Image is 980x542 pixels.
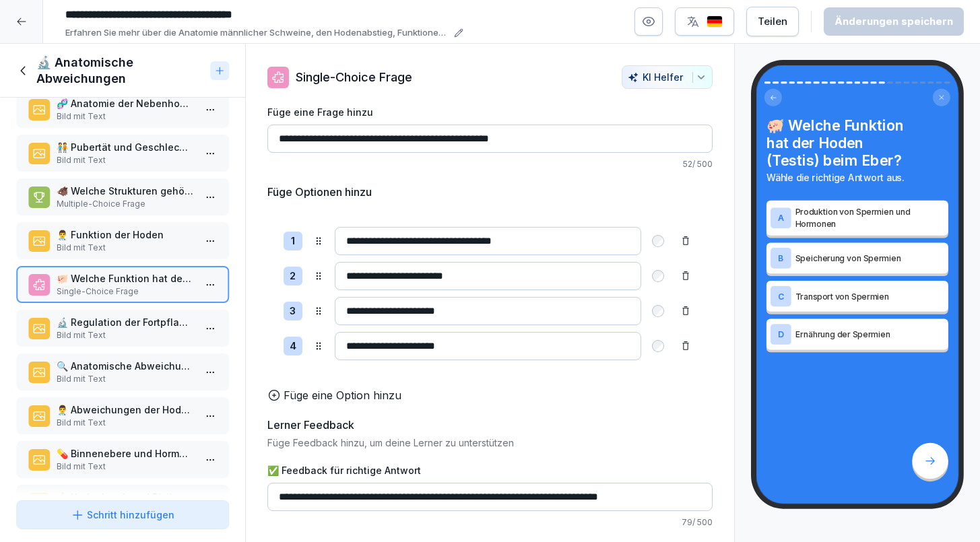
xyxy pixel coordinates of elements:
[57,446,194,461] p: 💊 Binnenebere und Hormonproduktion
[622,65,713,89] button: KI Helfer
[795,205,944,230] p: Produktion von Spermien und Hormonen
[16,135,229,172] div: 🧑‍🤝‍🧑 Pubertät und GeschlechtsreifeBild mit Text
[267,516,713,529] p: 79 / 500
[835,14,953,29] div: Änderungen speichern
[290,304,296,319] p: 3
[296,68,412,86] p: Single-Choice Frage
[57,373,194,385] p: Bild mit Text
[778,292,784,301] p: C
[57,461,194,473] p: Bild mit Text
[795,252,944,264] p: Speicherung von Spermien
[778,253,783,263] p: B
[766,116,948,169] h4: 🐖 Welche Funktion hat der Hoden (Testis) beim Eber?
[824,7,964,36] button: Änderungen speichern
[795,328,944,340] p: Ernährung der Spermien
[795,290,944,302] p: Transport von Spermien
[628,71,707,83] div: KI Helfer
[267,463,713,477] label: ✅ Feedback für richtige Antwort
[57,417,194,429] p: Bild mit Text
[57,329,194,341] p: Bild mit Text
[778,213,784,223] p: A
[267,184,372,200] h5: Füge Optionen hinzu
[16,441,229,478] div: 💊 Binnenebere und HormonproduktionBild mit Text
[65,26,450,40] p: Erfahren Sie mehr über die Anatomie männlicher Schweine, den Hodenabstieg, Funktionen der Geschle...
[284,387,401,403] p: Füge eine Option hinzu
[57,154,194,166] p: Bild mit Text
[36,55,205,87] h1: 🔬 Anatomische Abweichungen
[57,198,194,210] p: Multiple-Choice Frage
[16,310,229,347] div: 🔬 Regulation der FortpflanzungBild mit Text
[766,171,948,185] p: Wähle die richtige Antwort aus.
[16,91,229,128] div: 🧬 Anatomie der NebenhodenBild mit Text
[71,508,174,522] div: Schritt hinzufügen
[57,228,194,242] p: 👨‍⚕️ Funktion der Hoden
[57,242,194,254] p: Bild mit Text
[16,353,229,391] div: 🔍 Anatomische Abweichungen und KastrationBild mit Text
[16,500,229,529] button: Schritt hinzufügen
[267,417,354,433] h5: Lerner Feedback
[57,96,194,110] p: 🧬 Anatomie der Nebenhoden
[57,271,194,285] p: 🐖 Welche Funktion hat der Hoden (Testis) beim Eber?
[707,15,723,28] img: de.svg
[16,178,229,215] div: 🐗 Welche Strukturen gehören zu den männlichen Geschlechtsorganen des Ebers?Multiple-Choice Frage
[290,339,296,354] p: 4
[267,436,713,450] p: Füge Feedback hinzu, um deine Lerner zu unterstützen
[57,315,194,329] p: 🔬 Regulation der Fortpflanzung
[267,105,713,119] label: Füge eine Frage hinzu
[16,266,229,303] div: 🐖 Welche Funktion hat der Hoden (Testis) beim Eber?Single-Choice Frage
[291,234,295,249] p: 1
[57,140,194,154] p: 🧑‍🤝‍🧑 Pubertät und Geschlechtsreife
[290,269,296,284] p: 2
[57,359,194,373] p: 🔍 Anatomische Abweichungen und Kastration
[57,110,194,123] p: Bild mit Text
[267,158,713,170] p: 52 / 500
[778,330,784,339] p: D
[16,485,229,522] div: ⚠️ Hodenbruch und RisikenBild mit Text
[758,14,787,29] div: Teilen
[746,7,799,36] button: Teilen
[57,285,194,298] p: Single-Choice Frage
[16,397,229,434] div: 👨‍⚕️ Abweichungen der HodenpositionBild mit Text
[16,222,229,259] div: 👨‍⚕️ Funktion der HodenBild mit Text
[57,403,194,417] p: 👨‍⚕️ Abweichungen der Hodenposition
[57,184,194,198] p: 🐗 Welche Strukturen gehören zu den männlichen Geschlechtsorganen des Ebers?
